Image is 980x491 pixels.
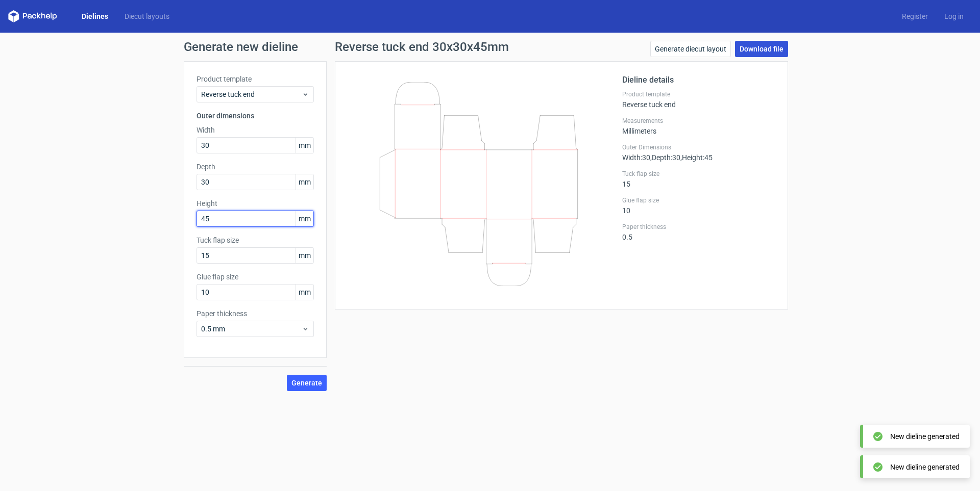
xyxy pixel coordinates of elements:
a: Log in [936,11,972,21]
div: Reverse tuck end [622,90,775,109]
h1: Reverse tuck end 30x30x45mm [335,41,509,53]
label: Paper thickness [197,308,314,319]
span: Width : 30 [622,153,650,162]
div: Millimeters [622,117,775,135]
span: Reverse tuck end [201,89,302,99]
label: Glue flap size [197,272,314,282]
h2: Dieline details [622,74,775,86]
div: 10 [622,196,775,215]
span: 0.5 mm [201,324,302,334]
span: mm [296,248,313,263]
label: Outer Dimensions [622,143,775,151]
span: mm [296,285,313,300]
span: Generate [291,379,322,386]
label: Tuck flap size [622,170,775,178]
a: Generate diecut layout [650,41,731,57]
span: , Height : 45 [680,153,713,162]
a: Dielines [73,11,116,21]
button: Generate [287,375,327,391]
h1: Generate new dieline [184,41,796,53]
span: mm [296,211,313,226]
h3: Outer dimensions [197,111,314,121]
div: New dieline generated [890,462,960,472]
label: Paper thickness [622,223,775,231]
a: Register [894,11,936,21]
label: Depth [197,162,314,172]
label: Product template [622,90,775,98]
span: , Depth : 30 [650,153,680,162]
span: mm [296,174,313,190]
label: Measurements [622,117,775,125]
span: mm [296,138,313,153]
label: Tuck flap size [197,235,314,245]
label: Height [197,198,314,209]
a: Download file [735,41,788,57]
div: New dieline generated [890,431,960,442]
label: Product template [197,74,314,84]
div: 15 [622,170,775,188]
label: Width [197,125,314,135]
a: Diecut layouts [116,11,178,21]
div: 0.5 [622,223,775,241]
label: Glue flap size [622,196,775,204]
